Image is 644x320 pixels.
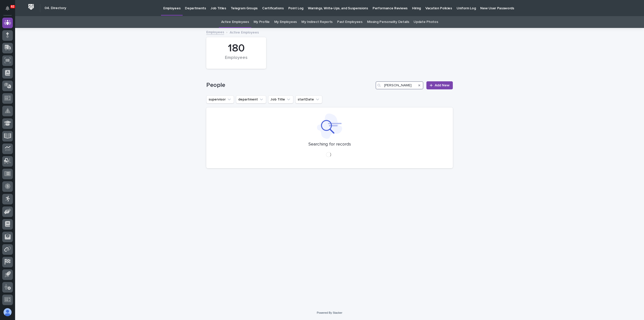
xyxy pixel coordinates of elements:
[221,16,249,28] a: Active Employees
[254,16,270,28] a: My Profile
[435,84,450,87] span: Add New
[230,29,259,35] p: Active Employees
[215,55,258,66] div: Employees
[206,82,374,89] h1: People
[236,95,266,103] button: department
[215,42,258,55] div: 180
[295,95,322,103] button: startDate
[26,2,36,12] img: Workspace Logo
[206,29,224,35] a: Employees
[2,3,13,14] button: Notifications
[414,16,438,28] a: Update Photos
[268,95,293,103] button: Job Title
[45,6,66,10] h2: 04. Directory
[2,307,13,317] button: users-avatar
[11,5,14,8] p: 82
[206,95,234,103] button: supervisor
[274,16,297,28] a: My Employees
[337,16,363,28] a: Past Employees
[301,16,333,28] a: My Indirect Reports
[308,142,351,147] p: Searching for records
[367,16,409,28] a: Missing Personality Details
[6,6,13,14] div: Notifications82
[317,311,342,314] a: Powered By Stacker
[376,81,423,89] input: Search
[426,81,453,89] a: Add New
